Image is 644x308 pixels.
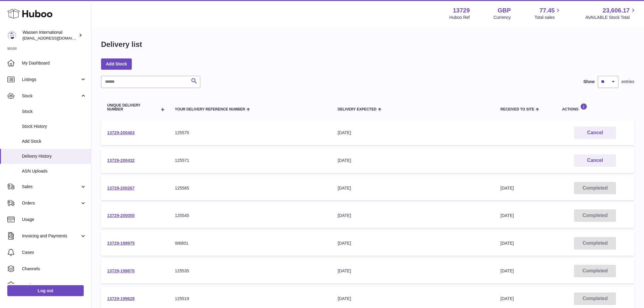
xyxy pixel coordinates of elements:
span: Stock [22,109,86,114]
div: W6801 [175,240,326,246]
div: 125575 [175,130,326,136]
div: [DATE] [338,296,488,302]
span: [EMAIL_ADDRESS][DOMAIN_NAME] [23,36,89,40]
div: [DATE] [338,240,488,246]
span: Orders [22,200,80,206]
div: Actions [562,103,628,111]
div: 125535 [175,268,326,274]
a: 13729-200432 [107,158,135,163]
div: [DATE] [338,130,488,136]
a: Log out [7,285,84,296]
div: Currency [494,15,511,20]
button: Cancel [574,154,616,167]
span: Usage [22,217,86,222]
h1: Delivery list [101,40,142,49]
span: Settings [22,282,86,288]
a: 23,606.17 AVAILABLE Stock Total [585,6,637,20]
span: [DATE] [500,186,514,191]
span: AVAILABLE Stock Total [585,15,637,20]
label: Show [583,79,595,85]
div: 125565 [175,185,326,191]
span: Stock [22,93,80,99]
div: 125545 [175,213,326,219]
button: Cancel [574,127,616,139]
span: [DATE] [500,296,514,301]
span: ASN Uploads [22,168,86,174]
span: Your Delivery Reference Number [175,107,245,111]
div: [DATE] [338,158,488,163]
span: Received to Site [500,107,534,111]
a: 13729-200055 [107,213,135,218]
div: 125519 [175,296,326,302]
div: Wassen International [23,30,77,41]
img: gemma.moses@wassen.com [7,31,16,40]
strong: GBP [498,6,511,15]
span: My Dashboard [22,60,86,66]
span: Invoicing and Payments [22,233,80,239]
span: Listings [22,77,80,82]
a: 13729-200267 [107,186,135,191]
a: 13729-199975 [107,241,135,246]
div: [DATE] [338,185,488,191]
span: [DATE] [500,268,514,273]
a: Add Stock [101,58,132,69]
div: Huboo Ref [450,15,470,20]
span: Sales [22,184,80,190]
a: 13729-199628 [107,296,135,301]
span: Unique Delivery Number [107,103,157,111]
a: 13729-199870 [107,268,135,273]
strong: 13729 [453,6,470,15]
div: [DATE] [338,268,488,274]
a: 13729-200463 [107,130,135,135]
span: [DATE] [500,213,514,218]
span: entries [621,79,634,85]
div: 125571 [175,158,326,163]
span: Stock History [22,124,86,129]
span: Cases [22,250,86,255]
span: Delivery Expected [338,107,376,111]
span: 23,606.17 [603,6,630,15]
span: Add Stock [22,138,86,144]
div: [DATE] [338,213,488,219]
span: Channels [22,266,86,272]
span: Delivery History [22,153,86,159]
span: 77.45 [539,6,555,15]
a: 77.45 Total sales [534,6,562,20]
span: Total sales [534,15,562,20]
span: [DATE] [500,241,514,246]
